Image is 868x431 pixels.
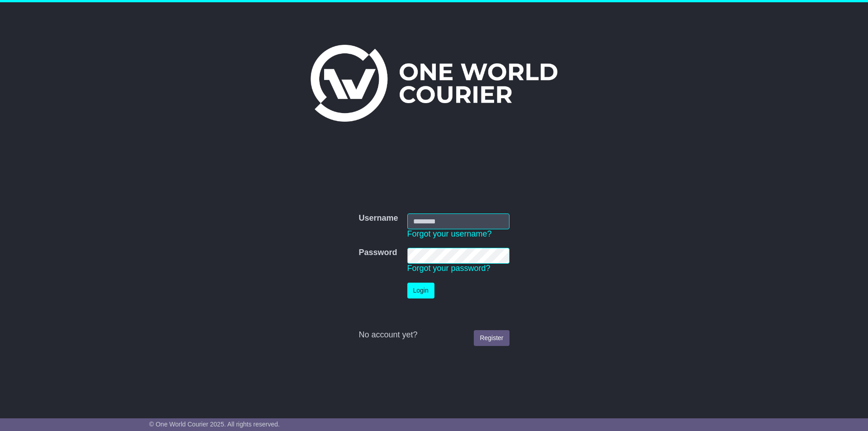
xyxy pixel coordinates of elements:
a: Forgot your username? [407,229,492,238]
label: Password [359,248,397,258]
a: Register [474,330,509,346]
img: One World [311,45,557,122]
a: Forgot your password? [407,264,491,273]
button: Login [407,283,434,298]
span: © One World Courier 2025. All rights reserved. [149,421,280,428]
label: Username [359,213,398,223]
div: No account yet? [359,330,509,340]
